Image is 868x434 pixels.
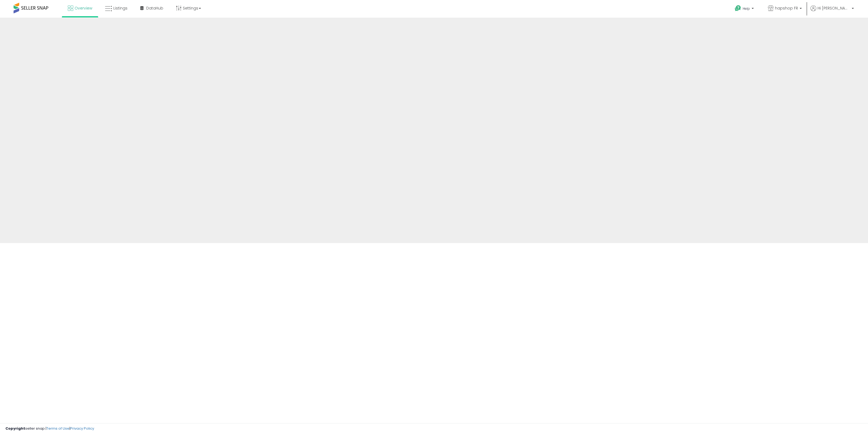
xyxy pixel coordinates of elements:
a: Hi [PERSON_NAME] [810,5,854,18]
span: Listings [113,5,127,11]
span: DataHub [146,5,163,11]
span: Overview [75,5,92,11]
span: hapshop FR [775,5,798,11]
a: Help [730,1,759,18]
span: Help [743,6,750,11]
i: Get Help [735,5,741,12]
span: Hi [PERSON_NAME] [818,5,850,11]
